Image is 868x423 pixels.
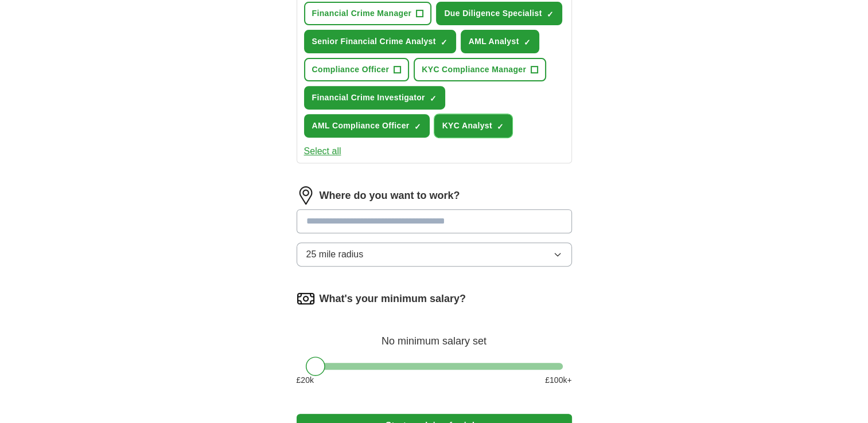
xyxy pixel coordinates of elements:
[312,92,425,104] span: Financial Crime Investigator
[312,64,390,76] span: Compliance Officer
[297,242,572,267] button: 25 mile radius
[414,122,421,131] span: ✓
[312,7,412,19] span: Financial Crime Manager
[306,248,364,261] span: 25 mile radius
[461,30,539,53] button: AML Analyst✓
[320,188,460,203] label: Where do you want to work?
[304,144,341,158] button: Select all
[422,64,526,76] span: KYC Compliance Manager
[441,38,447,47] span: ✓
[524,38,531,47] span: ✓
[436,2,562,25] button: Due Diligence Specialist✓
[297,322,572,349] div: No minimum salary set
[430,94,437,103] span: ✓
[304,30,456,53] button: Senior Financial Crime Analyst✓
[469,36,519,48] span: AML Analyst
[297,289,315,308] img: salary.png
[547,10,554,19] span: ✓
[304,86,445,109] button: Financial Crime Investigator✓
[304,114,430,138] button: AML Compliance Officer✓
[497,122,504,131] span: ✓
[545,374,571,386] span: £ 100 k+
[434,114,512,138] button: KYC Analyst✓
[297,186,315,205] img: location.png
[304,2,432,25] button: Financial Crime Manager
[297,374,314,386] span: £ 20 k
[442,120,492,132] span: KYC Analyst
[414,58,546,81] button: KYC Compliance Manager
[320,291,466,307] label: What's your minimum salary?
[312,120,410,132] span: AML Compliance Officer
[304,58,410,81] button: Compliance Officer
[312,36,436,48] span: Senior Financial Crime Analyst
[444,7,542,19] span: Due Diligence Specialist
